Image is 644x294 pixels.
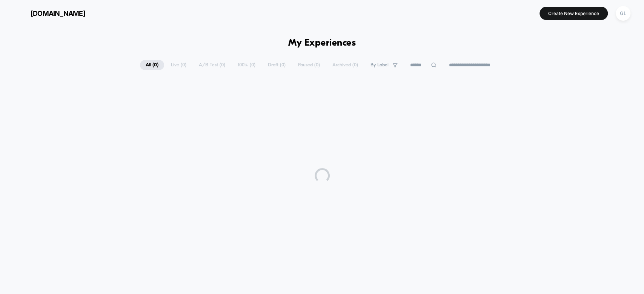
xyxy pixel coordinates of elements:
[616,6,630,21] div: GL
[140,60,164,70] span: All ( 0 )
[539,7,608,20] button: Create New Experience
[370,62,389,68] span: By Label
[31,9,85,17] span: [DOMAIN_NAME]
[613,6,633,21] button: GL
[11,7,88,19] button: [DOMAIN_NAME]
[288,38,356,49] h1: My Experiences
